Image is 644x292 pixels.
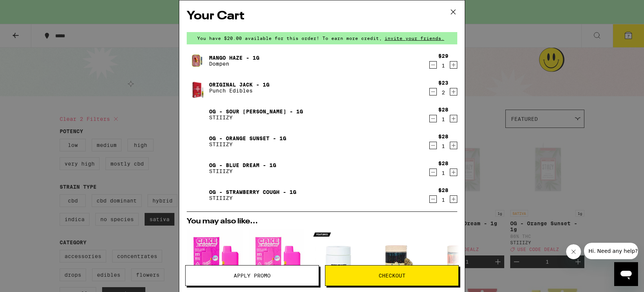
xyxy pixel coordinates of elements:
[185,265,319,286] button: Apply Promo
[438,134,448,139] div: $28
[187,74,208,101] img: Original Jack - 1g
[438,197,448,203] div: 1
[372,229,428,285] img: Humboldt Farms - Jungle Lava Premium - 4g
[429,88,437,95] button: Decrement
[187,158,208,179] img: OG - Blue Dream - 1g
[450,142,457,149] button: Increment
[209,61,259,67] p: Dompen
[438,63,448,69] div: 1
[209,189,296,195] a: OG - Strawberry Cough - 1g
[584,243,638,259] iframe: Message from company
[566,244,581,259] iframe: Close message
[197,36,382,41] span: You have $20.00 available for this order! To earn more credit,
[209,82,269,88] a: Original Jack - 1g
[450,61,457,69] button: Increment
[429,195,437,203] button: Decrement
[438,80,448,86] div: $23
[187,185,208,205] img: OG - Strawberry Cough - 1g
[187,50,208,71] img: Mango Haze - 1g
[249,229,304,285] img: Cake She Hits Different - Strawberry Mango AIO - 1.25g
[187,131,208,152] img: OG - Orange Sunset - 1g
[438,107,448,113] div: $28
[209,88,269,94] p: Punch Edibles
[209,135,286,141] a: OG - Orange Sunset - 1g
[209,114,303,120] p: STIIIZY
[450,195,457,203] button: Increment
[450,88,457,95] button: Increment
[450,169,457,176] button: Increment
[187,229,243,285] img: Cake She Hits Different - Alien Lemonade AIO - 1.25g
[209,195,296,201] p: STIIIZY
[187,218,457,225] h2: You may also like...
[209,162,276,168] a: OG - Blue Dream - 1g
[438,53,448,59] div: $29
[450,115,457,122] button: Increment
[438,160,448,166] div: $28
[187,104,208,125] img: OG - Sour Tangie - 1g
[438,116,448,122] div: 1
[382,36,447,41] span: invite your friends.
[429,169,437,176] button: Decrement
[429,115,437,122] button: Decrement
[438,90,448,95] div: 2
[438,170,448,176] div: 1
[379,273,405,278] span: Checkout
[209,109,303,114] a: OG - Sour [PERSON_NAME] - 1g
[187,8,457,25] h2: Your Cart
[209,55,259,61] a: Mango Haze - 1g
[187,32,457,44] div: You have $20.00 available for this order! To earn more credit,invite your friends.
[614,262,638,286] iframe: Button to launch messaging window
[438,143,448,149] div: 1
[325,265,459,286] button: Checkout
[209,141,286,147] p: STIIIZY
[438,187,448,193] div: $28
[429,142,437,149] button: Decrement
[234,273,271,278] span: Apply Promo
[434,229,490,285] img: Humboldt Farms - Molotov Cocktail Premium - 4g
[209,168,276,174] p: STIIIZY
[310,229,366,285] img: Pure Beauty - Gush Mints 1:1 - 3.5g
[429,61,437,69] button: Decrement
